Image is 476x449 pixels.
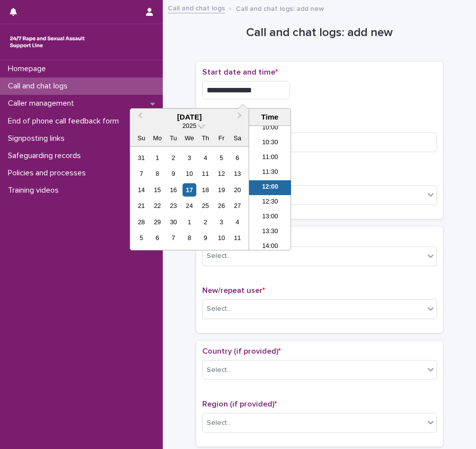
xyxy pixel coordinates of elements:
[231,167,244,180] div: Choose Saturday, September 13th, 2025
[202,400,277,408] span: Region (if provided)
[199,167,212,180] div: Choose Thursday, September 11th, 2025
[199,183,212,197] div: Choose Thursday, September 18th, 2025
[215,183,228,197] div: Choose Friday, September 19th, 2025
[215,199,228,212] div: Choose Friday, September 26th, 2025
[199,215,212,229] div: Choose Thursday, October 2nd, 2025
[207,251,231,261] div: Select...
[202,68,278,76] span: Start date and time
[231,199,244,212] div: Choose Saturday, September 27th, 2025
[135,231,148,245] div: Choose Sunday, October 5th, 2025
[4,134,73,143] p: Signposting links
[231,215,244,229] div: Choose Saturday, October 4th, 2025
[167,131,180,145] div: Tu
[135,215,148,229] div: Choose Sunday, September 28th, 2025
[249,240,291,254] li: 14:00
[215,167,228,180] div: Choose Friday, September 12th, 2025
[131,110,147,125] button: Previous Month
[133,150,245,246] div: month 2025-09
[202,286,265,294] span: New/repeat user
[183,167,196,180] div: Choose Wednesday, September 10th, 2025
[249,151,291,165] li: 11:00
[150,131,164,145] div: Mo
[135,131,148,145] div: Su
[130,113,249,122] div: [DATE]
[167,183,180,197] div: Choose Tuesday, September 16th, 2025
[150,199,164,212] div: Choose Monday, September 22nd, 2025
[183,215,196,229] div: Choose Wednesday, October 1st, 2025
[199,199,212,212] div: Choose Thursday, September 25th, 2025
[207,304,231,314] div: Select...
[249,210,291,225] li: 13:00
[4,82,75,91] p: Call and chat logs
[135,151,148,164] div: Choose Sunday, August 31st, 2025
[207,418,231,428] div: Select...
[183,183,196,197] div: Choose Wednesday, September 17th, 2025
[8,32,87,52] img: rhQMoQhaT3yELyF149Cw
[199,131,212,145] div: Th
[236,2,324,13] p: Call and chat logs: add new
[249,195,291,210] li: 12:30
[4,99,82,108] p: Caller management
[215,151,228,164] div: Choose Friday, September 5th, 2025
[252,113,288,122] div: Time
[215,215,228,229] div: Choose Friday, October 3rd, 2025
[215,131,228,145] div: Fr
[249,165,291,180] li: 11:30
[183,151,196,164] div: Choose Wednesday, September 3rd, 2025
[4,117,127,126] p: End of phone call feedback form
[249,136,291,151] li: 10:30
[196,26,443,40] h1: Call and chat logs: add new
[199,231,212,245] div: Choose Thursday, October 9th, 2025
[207,365,231,375] div: Select...
[150,231,164,245] div: Choose Monday, October 6th, 2025
[135,183,148,197] div: Choose Sunday, September 14th, 2025
[183,131,196,145] div: We
[167,199,180,212] div: Choose Tuesday, September 23rd, 2025
[4,64,54,74] p: Homepage
[150,151,164,164] div: Choose Monday, September 1st, 2025
[183,199,196,212] div: Choose Wednesday, September 24th, 2025
[231,231,244,245] div: Choose Saturday, October 11th, 2025
[150,183,164,197] div: Choose Monday, September 15th, 2025
[167,231,180,245] div: Choose Tuesday, October 7th, 2025
[167,151,180,164] div: Choose Tuesday, September 2nd, 2025
[233,110,249,125] button: Next Month
[183,122,196,129] span: 2025
[167,215,180,229] div: Choose Tuesday, September 30th, 2025
[249,121,291,136] li: 10:00
[231,183,244,197] div: Choose Saturday, September 20th, 2025
[167,167,180,180] div: Choose Tuesday, September 9th, 2025
[150,215,164,229] div: Choose Monday, September 29th, 2025
[150,167,164,180] div: Choose Monday, September 8th, 2025
[135,199,148,212] div: Choose Sunday, September 21st, 2025
[4,168,94,178] p: Policies and processes
[168,2,225,13] a: Call and chat logs
[4,186,67,195] p: Training videos
[249,180,291,195] li: 12:00
[249,225,291,240] li: 13:30
[135,167,148,180] div: Choose Sunday, September 7th, 2025
[231,151,244,164] div: Choose Saturday, September 6th, 2025
[199,151,212,164] div: Choose Thursday, September 4th, 2025
[4,151,89,161] p: Safeguarding records
[215,231,228,245] div: Choose Friday, October 10th, 2025
[183,231,196,245] div: Choose Wednesday, October 8th, 2025
[231,131,244,145] div: Sa
[202,347,281,355] span: Country (if provided)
